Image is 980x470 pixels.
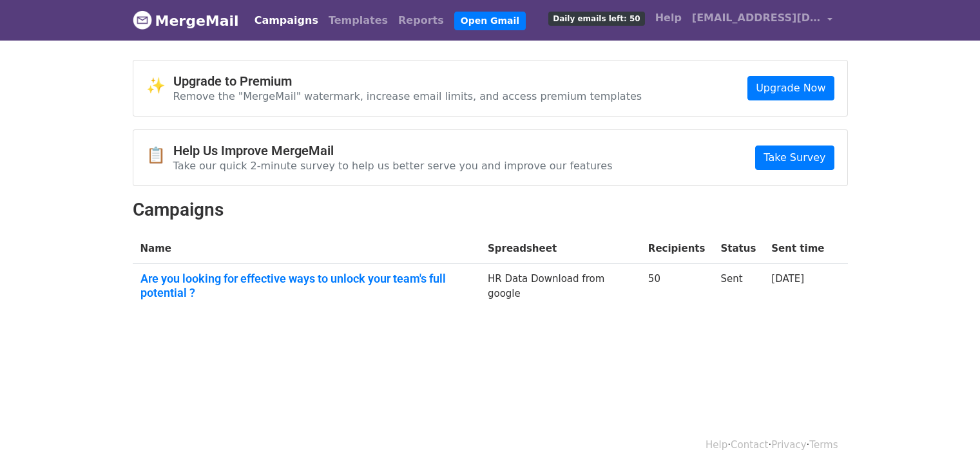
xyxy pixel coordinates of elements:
[173,159,613,173] p: Take our quick 2-minute survey to help us better serve you and improve our features
[916,408,980,470] iframe: Chat Widget
[133,7,239,34] a: MergeMail
[146,146,173,165] span: 📋
[454,12,526,30] a: Open Gmail
[480,234,640,264] th: Spreadsheet
[173,73,642,89] h4: Upgrade to Premium
[755,146,834,170] a: Take Survey
[706,439,727,451] a: Help
[133,10,152,30] img: MergeMail logo
[133,199,848,221] h2: Campaigns
[480,264,640,313] td: HR Data Download from google
[146,77,173,95] span: ✨
[393,8,449,33] a: Reports
[140,272,472,299] a: Are you looking for effective ways to unlock your team's full potential ?
[133,234,480,264] th: Name
[687,5,838,35] a: [EMAIL_ADDRESS][DOMAIN_NAME]
[249,8,323,33] a: Campaigns
[692,10,821,26] span: [EMAIL_ADDRESS][DOMAIN_NAME]
[640,234,713,264] th: Recipients
[650,5,687,31] a: Help
[173,143,613,158] h4: Help Us Improve MergeMail
[771,273,804,285] a: [DATE]
[543,5,649,31] a: Daily emails left: 50
[809,439,838,451] a: Terms
[747,76,834,100] a: Upgrade Now
[173,89,642,103] p: Remove the "MergeMail" watermark, increase email limits, and access premium templates
[713,234,764,264] th: Status
[771,439,806,451] a: Privacy
[731,439,768,451] a: Contact
[640,264,713,313] td: 50
[548,12,644,26] span: Daily emails left: 50
[323,8,393,33] a: Templates
[764,234,832,264] th: Sent time
[713,264,764,313] td: Sent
